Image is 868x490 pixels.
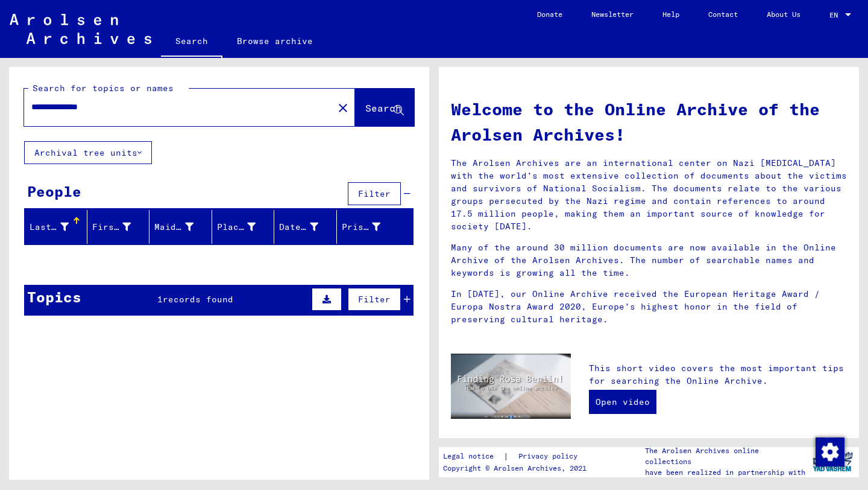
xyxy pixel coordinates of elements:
img: Change consent [816,437,844,466]
p: The Arolsen Archives online collections [645,445,807,467]
mat-label: Search for topics or names [33,83,174,94]
a: Open video [589,390,656,414]
mat-icon: close [336,101,350,115]
mat-header-cell: Prisoner # [337,210,414,244]
div: Last Name [30,221,69,234]
button: Filter [348,182,401,205]
div: Topics [27,286,81,308]
a: Search [161,27,222,58]
span: Search [365,102,401,114]
div: Maiden Name [154,217,212,237]
button: Search [355,89,414,126]
div: Date of Birth [279,217,336,237]
mat-header-cell: Maiden Name [149,210,212,244]
h1: Welcome to the Online Archive of the Arolsen Archives! [451,97,847,147]
div: Prisoner # [342,217,399,237]
span: EN [829,11,843,19]
img: video.jpg [451,354,571,419]
div: People [27,180,81,202]
a: Browse archive [222,27,327,56]
p: Copyright © Arolsen Archives, 2021 [443,463,592,474]
div: First Name [92,217,149,237]
img: yv_logo.png [810,447,855,477]
button: Archival tree units [24,141,152,164]
a: Privacy policy [509,450,592,463]
p: The Arolsen Archives are an international center on Nazi [MEDICAL_DATA] with the world’s most ext... [451,157,847,233]
p: Many of the around 30 million documents are now available in the Online Archive of the Arolsen Ar... [451,241,847,279]
div: Date of Birth [279,221,318,234]
div: Maiden Name [154,221,193,234]
mat-header-cell: Place of Birth [212,210,275,244]
span: 1 [157,294,163,305]
span: Filter [358,188,391,199]
div: Last Name [30,217,87,237]
span: records found [163,294,233,305]
div: | [443,450,592,463]
p: In [DATE], our Online Archive received the European Heritage Award / Europa Nostra Award 2020, Eu... [451,288,847,326]
div: First Name [92,221,131,234]
button: Filter [348,288,401,311]
span: Filter [358,294,391,305]
a: Legal notice [443,450,503,463]
div: Prisoner # [342,221,381,234]
mat-header-cell: First Name [87,210,150,244]
mat-header-cell: Date of Birth [274,210,337,244]
div: Place of Birth [217,221,256,234]
p: have been realized in partnership with [645,467,807,478]
div: Change consent [815,437,844,466]
button: Clear [331,95,355,119]
div: Place of Birth [217,217,274,237]
p: This short video covers the most important tips for searching the Online Archive. [589,362,847,387]
img: Arolsen_neg.svg [10,14,151,44]
mat-header-cell: Last Name [25,210,87,244]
